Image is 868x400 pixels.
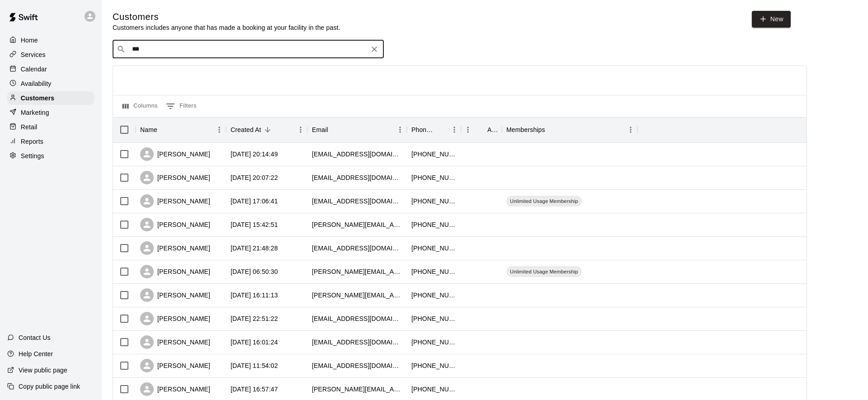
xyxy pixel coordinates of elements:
button: Menu [448,123,461,136]
button: Menu [294,123,307,136]
div: Email [312,117,328,142]
div: jacobrenteria@gmail.com [312,197,402,206]
a: Services [7,48,94,61]
div: [PERSON_NAME] [140,241,210,255]
div: cthomsen3@gmail.com [312,150,402,159]
p: Home [21,36,38,45]
p: Retail [21,122,38,132]
div: Age [461,117,502,142]
button: Show filters [164,99,199,113]
button: Sort [261,123,274,136]
button: Sort [157,123,170,136]
button: Select columns [120,99,160,113]
p: Reports [21,137,43,146]
div: Phone Number [407,117,461,142]
div: Unlimited Usage Membership [506,196,582,207]
div: 2025-08-08 15:42:51 [231,220,278,229]
div: +13128052653 [411,220,457,229]
a: Retail [7,120,94,134]
div: barbmckay15@gmail.com [312,244,402,253]
button: Menu [212,123,226,136]
div: 2025-08-12 20:14:49 [231,150,278,159]
div: Memberships [506,117,545,142]
span: Unlimited Usage Membership [506,198,582,205]
a: Home [7,33,94,47]
div: Email [307,117,407,142]
div: [PERSON_NAME] [140,312,210,325]
span: Unlimited Usage Membership [506,268,582,275]
p: Settings [21,151,44,160]
div: Name [136,117,226,142]
div: susan.evans@gmail.com [312,267,402,276]
div: +16302541841 [411,173,457,182]
p: Customers includes anyone that has made a booking at your facility in the past. [113,23,340,32]
a: Customers [7,91,94,105]
div: courtney.erikson@gmail.com [312,385,402,394]
a: Settings [7,149,94,163]
div: Phone Number [411,117,435,142]
button: Sort [328,123,341,136]
div: +18472190694 [411,338,457,347]
div: Name [140,117,157,142]
div: [PERSON_NAME] [140,265,210,278]
button: Menu [624,123,637,136]
button: Menu [393,123,407,136]
div: rafael.ramos3@gmail.com [312,220,402,229]
p: Copy public page link [19,382,80,391]
button: Menu [461,123,475,136]
p: Marketing [21,108,49,117]
div: +16305149205 [411,291,457,300]
a: Availability [7,77,94,90]
div: Created At [226,117,307,142]
div: +16306212444 [411,244,457,253]
button: Sort [435,123,448,136]
div: lululu12568@gmail.com [312,361,402,370]
div: chiayilee@comcast.net [312,173,402,182]
div: Marketing [7,106,94,119]
a: New [752,11,791,28]
button: Clear [368,43,381,56]
div: 2025-08-01 16:11:13 [231,291,278,300]
p: Calendar [21,65,47,74]
div: +13313005100 [411,197,457,206]
div: severson.mike@yahoo.com [312,291,402,300]
div: pmbd88@sbcglobal.net [312,314,402,323]
div: 2025-08-07 21:48:28 [231,244,278,253]
p: View public page [19,366,67,375]
h5: Customers [113,11,340,23]
div: Age [487,117,497,142]
div: 2025-07-28 11:54:02 [231,361,278,370]
p: Customers [21,94,54,103]
div: +16303478282 [411,385,457,394]
div: 2025-07-24 16:57:47 [231,385,278,394]
button: Sort [475,123,487,136]
div: Unlimited Usage Membership [506,266,582,277]
div: 2025-07-28 22:51:22 [231,314,278,323]
div: +16302773915 [411,314,457,323]
div: georgakischristos@gmail.com [312,338,402,347]
div: [PERSON_NAME] [140,359,210,372]
p: Help Center [19,349,53,358]
p: Services [21,50,46,59]
div: Memberships [502,117,637,142]
p: Availability [21,79,52,88]
div: [PERSON_NAME] [140,147,210,161]
div: [PERSON_NAME] [140,382,210,396]
p: Contact Us [19,333,51,342]
div: 2025-07-28 16:01:24 [231,338,278,347]
button: Sort [545,123,558,136]
a: Calendar [7,62,94,76]
div: [PERSON_NAME] [140,335,210,349]
div: +16302049076 [411,267,457,276]
div: [PERSON_NAME] [140,194,210,208]
div: 2025-08-02 06:50:30 [231,267,278,276]
a: Reports [7,135,94,148]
